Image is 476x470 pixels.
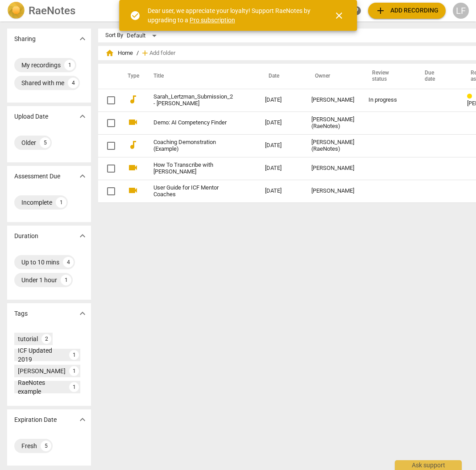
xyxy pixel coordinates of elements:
[14,309,28,318] p: Tags
[258,180,304,202] td: [DATE]
[304,64,361,89] th: Owner
[14,172,60,181] p: Assessment Due
[105,49,133,58] span: Home
[61,275,71,285] div: 1
[76,32,89,45] button: Show more
[7,2,25,20] img: Logo
[77,33,88,44] span: expand_more
[153,94,233,107] a: Sarah_Lertzman_Submission_2 - [PERSON_NAME]
[258,89,304,111] td: [DATE]
[21,61,61,70] div: My recordings
[69,366,79,376] div: 1
[141,49,149,58] span: add
[21,198,52,207] div: Incomplete
[137,50,139,57] span: /
[21,138,36,147] div: Older
[21,276,57,284] div: Under 1 hour
[153,162,233,175] a: How To Transcribe with [PERSON_NAME]
[258,134,304,157] td: [DATE]
[128,94,138,105] span: audiotrack
[76,307,89,320] button: Show more
[41,441,51,451] div: 5
[64,60,75,70] div: 1
[69,350,79,360] div: 1
[120,64,143,89] th: Type
[311,97,354,103] div: [PERSON_NAME]
[130,10,141,21] span: check_circle
[21,441,37,450] div: Fresh
[76,229,89,243] button: Show more
[258,157,304,180] td: [DATE]
[40,137,50,148] div: 5
[453,3,469,19] button: LF
[153,120,233,126] a: Demo: AI Competency Finder
[395,460,462,470] div: Ask support
[76,413,89,426] button: Show more
[18,367,66,375] div: [PERSON_NAME]
[18,334,38,343] div: tutorial
[77,308,88,319] span: expand_more
[467,93,476,100] span: Review status: in progress
[311,165,354,172] div: [PERSON_NAME]
[128,140,138,150] span: audiotrack
[334,10,344,21] span: close
[77,231,88,241] span: expand_more
[368,97,407,103] div: In progress
[14,34,36,44] p: Sharing
[258,111,304,134] td: [DATE]
[21,78,64,87] div: Shared with me
[153,185,233,198] a: User Guide for ICF Mentor Coaches
[149,50,175,57] span: Add folder
[29,4,75,17] h2: RaeNotes
[328,5,350,26] button: Close
[127,29,160,43] div: Default
[18,346,66,364] div: ICF Updated 2019
[14,231,38,241] p: Duration
[69,382,79,392] div: 1
[63,257,74,268] div: 4
[14,415,57,425] p: Expiration Date
[56,197,66,208] div: 1
[105,49,114,58] span: home
[18,378,66,396] div: RaeNotes example
[148,6,318,25] div: Dear user, we appreciate your loyalty! Support RaeNotes by upgrading to a
[153,139,233,153] a: Coaching Demonstration (Example)
[128,185,138,196] span: videocam
[128,162,138,173] span: videocam
[368,3,446,19] button: Upload
[190,16,235,24] a: Pro subscription
[77,414,88,425] span: expand_more
[21,258,59,267] div: Up to 10 mins
[258,64,304,89] th: Date
[311,116,354,130] div: [PERSON_NAME] (RaeNotes)
[77,171,88,181] span: expand_more
[128,117,138,128] span: videocam
[68,78,79,88] div: 4
[375,5,439,16] span: Add recording
[77,111,88,122] span: expand_more
[311,139,354,153] div: [PERSON_NAME] (RaeNotes)
[375,5,386,16] span: add
[76,169,89,183] button: Show more
[105,32,123,39] div: Sort By
[311,188,354,194] div: [PERSON_NAME]
[41,334,51,344] div: 2
[361,64,414,89] th: Review status
[14,112,48,121] p: Upload Date
[414,64,460,89] th: Due date
[7,2,121,20] a: LogoRaeNotes
[143,64,258,89] th: Title
[76,110,89,123] button: Show more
